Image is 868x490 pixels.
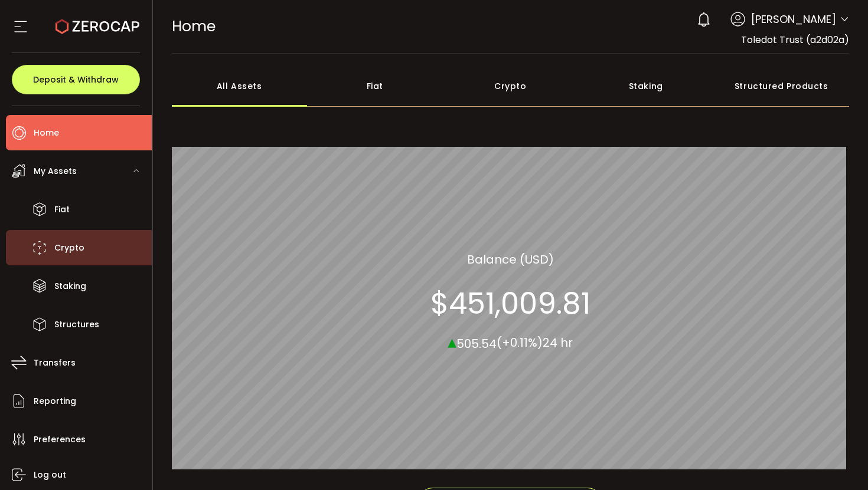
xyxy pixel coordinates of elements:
span: (+0.11%) [497,334,543,351]
span: Deposit & Withdraw [33,75,119,84]
span: Crypto [54,239,84,256]
span: 24 hr [543,334,573,351]
section: Balance (USD) [467,250,554,268]
span: ▴ [448,328,456,354]
iframe: Chat Widget [603,19,868,490]
span: 505.54 [456,335,497,351]
section: $451,009.81 [430,285,590,321]
span: [PERSON_NAME] [751,11,836,27]
span: Structures [54,316,99,333]
span: Reporting [34,393,76,410]
span: Home [172,16,216,37]
span: Transfers [34,354,76,371]
div: All Assets [172,65,308,107]
span: My Assets [34,163,77,180]
div: Staking [578,65,714,107]
span: Staking [54,278,86,295]
span: Fiat [54,201,70,218]
span: Log out [34,466,66,484]
div: Fiat [307,65,443,107]
span: Home [34,124,59,142]
button: Deposit & Withdraw [12,65,140,94]
div: Crypto [443,65,579,107]
span: Preferences [34,431,86,448]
